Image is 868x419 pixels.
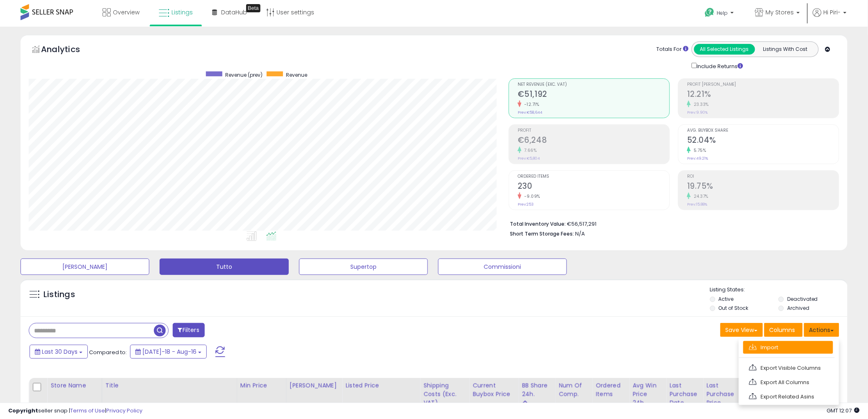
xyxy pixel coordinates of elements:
span: Hi Piri- [824,8,841,16]
h2: 12.21% [687,89,839,101]
div: Last Purchase Date (GMT) [669,381,699,416]
span: My Stores [766,8,794,16]
a: Terms of Use [70,407,105,414]
h5: Listings [43,289,75,300]
label: Deactivated [787,295,818,302]
a: Export Related Asins [743,390,833,403]
label: Out of Stock [719,305,749,311]
span: Last 30 Days [42,348,78,356]
div: Listed Price [345,381,416,390]
span: Columns [770,326,795,334]
a: Help [699,1,742,27]
small: Prev: 15.88% [687,202,707,207]
span: Profit [518,128,669,133]
button: [PERSON_NAME] [21,259,149,275]
button: Actions [804,323,839,337]
a: Import [743,341,833,354]
strong: Copyright [8,407,38,414]
button: Filters [173,323,205,337]
button: Save View [720,323,763,337]
span: [DATE]-18 - Aug-16 [142,348,196,356]
small: 24.37% [691,193,708,199]
li: €56,517,291 [510,218,833,228]
div: seller snap | | [8,407,142,415]
div: BB Share 24h. [522,381,552,398]
button: Tutto [160,259,288,275]
b: Total Inventory Value: [510,220,566,227]
span: N/A [575,230,585,238]
small: 7.66% [521,147,537,153]
span: 2025-09-16 12:07 GMT [827,407,860,414]
div: Min Price [240,381,283,390]
button: All Selected Listings [694,44,755,55]
h2: 230 [518,181,669,192]
small: -9.09% [521,193,540,199]
button: Last 30 Days [30,345,88,359]
small: Prev: €5,804 [518,156,540,161]
small: Prev: €58,644 [518,110,542,115]
label: Archived [787,305,809,311]
a: Hi Piri- [813,8,847,27]
button: [DATE]-18 - Aug-16 [130,345,207,359]
span: Ordered Items [518,174,669,179]
a: Privacy Policy [106,407,142,414]
small: Prev: 49.21% [687,156,708,161]
div: Last Purchase Price [706,381,736,407]
div: Ordered Items [596,381,626,398]
div: Shipping Costs (Exc. VAT) [423,381,466,407]
button: Supertop [299,259,428,275]
span: Listings [171,8,193,16]
div: Store Name [50,381,98,390]
small: Prev: 9.90% [687,110,708,115]
span: Help [717,9,728,16]
h5: Analytics [41,44,96,57]
span: Profit [PERSON_NAME] [687,82,839,87]
span: Revenue [286,71,307,78]
b: Short Term Storage Fees: [510,230,574,237]
h2: 19.75% [687,181,839,192]
span: ROI [687,174,839,179]
small: 23.33% [691,101,709,108]
button: Columns [764,323,803,337]
div: [PERSON_NAME] [290,381,338,390]
small: Prev: 253 [518,202,534,207]
label: Active [719,295,734,302]
button: Commissioni [438,259,567,275]
div: Current Buybox Price [473,381,515,398]
div: Tooltip anchor [246,4,260,12]
h2: €6,248 [518,135,669,147]
span: Net Revenue (Exc. VAT) [518,82,669,87]
span: Revenue (prev) [225,71,263,78]
a: Export All Columns [743,376,833,389]
span: Overview [113,8,139,16]
a: Export Visible Columns [743,362,833,374]
div: Num of Comp. [559,381,589,398]
h2: €51,192 [518,89,669,101]
span: DataHub [221,8,247,16]
span: Avg. Buybox Share [687,128,839,133]
span: Compared to: [89,348,127,356]
button: Listings With Cost [755,44,816,55]
div: Avg Win Price 24h. [633,381,662,407]
small: -12.71% [521,101,539,108]
p: Listing States: [710,286,847,294]
h2: 52.04% [687,135,839,147]
div: Include Returns [685,61,753,70]
div: Totals For [657,46,689,53]
i: Get Help [705,7,715,18]
div: Title [105,381,233,390]
small: 5.75% [691,147,706,153]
